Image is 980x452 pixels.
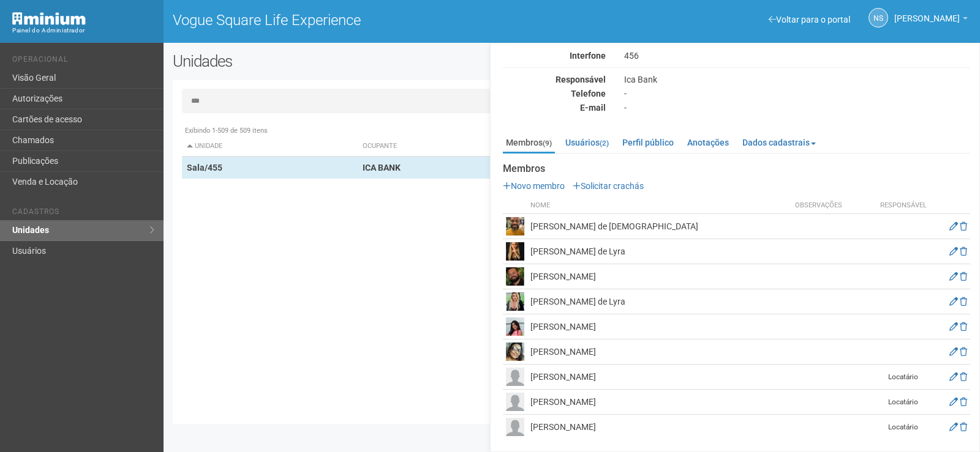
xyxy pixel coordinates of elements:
img: user.png [506,292,524,311]
a: Editar membro [949,322,958,332]
a: Editar membro [949,372,958,382]
td: [PERSON_NAME] [527,415,792,440]
span: Nicolle Silva [894,2,960,23]
small: (2) [600,139,609,147]
li: Cadastros [12,207,154,220]
div: Responsável [494,74,615,85]
strong: Membros [503,163,970,174]
td: Locatário [873,390,934,415]
a: Anotações [684,133,732,152]
td: [PERSON_NAME] [527,365,792,390]
td: [PERSON_NAME] de Lyra [527,239,792,264]
td: [PERSON_NAME] [527,390,792,415]
a: Excluir membro [960,372,967,382]
div: Exibindo 1-509 de 509 itens [182,125,962,136]
div: - [615,102,979,113]
a: Voltar para o portal [769,15,850,24]
strong: ICA BANK [363,163,401,172]
div: Telefone [494,88,615,99]
a: Novo membro [503,181,565,191]
div: 456 [615,50,979,61]
a: Editar membro [949,397,958,407]
td: [PERSON_NAME] [527,314,792,339]
img: user.png [506,242,524,261]
th: Unidade: activate to sort column descending [182,136,358,157]
strong: Sala/455 [187,163,222,172]
a: Editar membro [949,221,958,231]
img: user.png [506,343,524,361]
a: Excluir membro [960,422,967,432]
img: Minium [12,12,86,25]
img: user.png [506,368,524,386]
a: Editar membro [949,272,958,281]
a: Excluir membro [960,272,967,281]
div: Painel do Administrador [12,25,154,36]
h1: Vogue Square Life Experience [173,12,563,28]
a: Excluir membro [960,397,967,407]
a: Editar membro [949,347,958,357]
div: - [615,88,979,99]
a: Membros(9) [503,133,555,154]
a: Usuários(2) [562,133,612,152]
th: Responsável [873,198,934,214]
img: user.png [506,393,524,411]
img: user.png [506,418,524,436]
div: Ica Bank [615,74,979,85]
td: [PERSON_NAME] de Lyra [527,289,792,314]
a: Editar membro [949,422,958,432]
a: Editar membro [949,297,958,306]
h2: Unidades [173,52,495,70]
th: Nome [527,198,792,214]
th: Ocupante: activate to sort column ascending [358,136,679,157]
div: E-mail [494,102,615,113]
small: (9) [543,139,552,147]
td: [PERSON_NAME] [527,264,792,289]
img: user.png [506,317,524,336]
a: Excluir membro [960,322,967,332]
a: Solicitar crachás [573,181,644,191]
img: user.png [506,267,524,286]
a: Perfil público [619,133,677,152]
a: Excluir membro [960,347,967,357]
td: Locatário [873,365,934,390]
th: Observações [792,198,873,214]
td: [PERSON_NAME] de [DEMOGRAPHIC_DATA] [527,214,792,239]
td: [PERSON_NAME] [527,339,792,365]
a: [PERSON_NAME] [894,15,968,25]
a: Excluir membro [960,297,967,306]
a: Dados cadastrais [739,133,819,152]
li: Operacional [12,55,154,68]
a: NS [869,8,888,28]
div: Interfone [494,50,615,61]
a: Excluir membro [960,246,967,256]
td: Locatário [873,415,934,440]
a: Excluir membro [960,221,967,231]
a: Editar membro [949,246,958,256]
img: user.png [506,217,524,235]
